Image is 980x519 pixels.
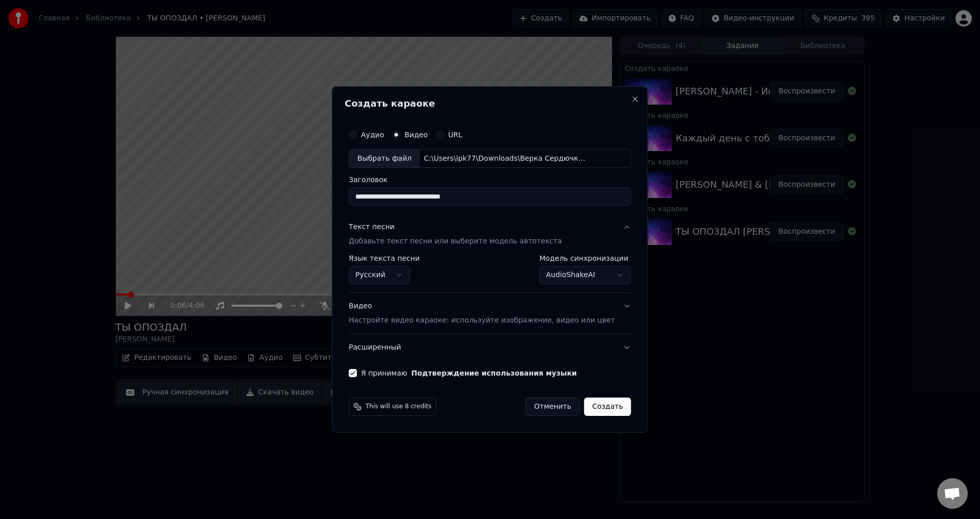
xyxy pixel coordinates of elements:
[349,302,615,326] div: Видео
[349,293,631,334] button: ВидеоНастройте видео караоке: используйте изображение, видео или цвет
[349,237,562,247] p: Добавьте текст песни или выберите модель автотекста
[349,334,631,361] button: Расширенный
[349,255,420,262] label: Язык текста песни
[349,223,395,233] div: Текст песни
[349,150,420,168] div: Выбрать файл
[349,214,631,255] button: Текст песниДобавьте текст песни или выберите модель автотекста
[349,177,631,184] label: Заголовок
[365,403,431,411] span: This will use 8 credits
[540,255,631,262] label: Модель синхронизации
[361,131,384,138] label: Аудио
[404,131,428,138] label: Видео
[361,369,577,377] label: Я принимаю
[525,398,580,416] button: Отменить
[345,99,635,108] h2: Создать караоке
[448,131,462,138] label: URL
[584,398,631,416] button: Создать
[349,255,631,293] div: Текст песниДобавьте текст песни или выберите модель автотекста
[411,369,577,377] button: Я принимаю
[420,154,593,164] div: C:\Users\ipk77\Downloads\Верка Сердючка - Всё Будет Хорошо 1.mp4
[349,315,615,326] p: Настройте видео караоке: используйте изображение, видео или цвет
